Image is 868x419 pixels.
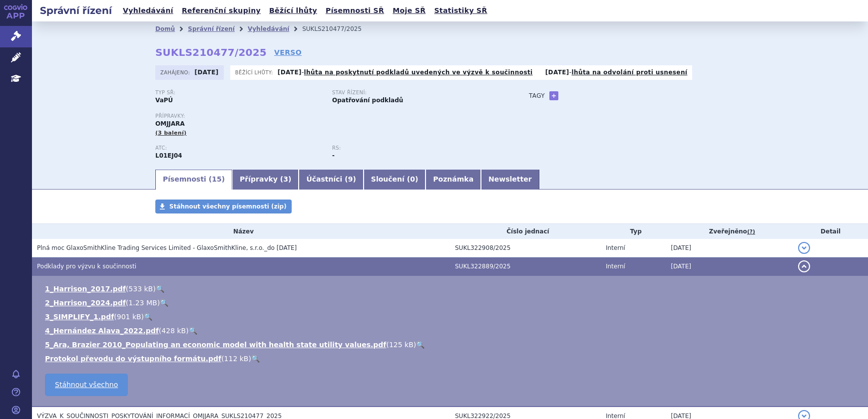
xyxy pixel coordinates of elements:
[274,47,302,57] a: VERSO
[155,200,292,213] a: Stáhnout všechny písemnosti (zip)
[155,170,232,190] a: Písemnosti (15)
[45,312,858,322] li: ( )
[431,4,490,17] a: Statistiky SŘ
[389,341,414,349] span: 125 kB
[155,97,173,104] strong: VaPÚ
[450,239,601,257] td: SUKL322908/2025
[212,175,221,183] span: 15
[155,130,187,136] span: (3 balení)
[332,97,403,104] strong: Opatřování podkladů
[235,68,275,76] span: Běžící lhůty:
[232,170,299,190] a: Přípravky (3)
[545,68,688,76] p: -
[37,263,136,270] span: Podklady pro výzvu k součinnosti
[45,340,858,350] li: ( )
[179,4,264,17] a: Referenční skupiny
[302,21,375,36] li: SUKLS210477/2025
[332,90,499,96] p: Stav řízení:
[251,355,260,363] a: 🔍
[606,263,625,270] span: Interní
[45,355,221,363] a: Protokol převodu do výstupního formátu.pdf
[156,285,164,293] a: 🔍
[549,91,558,100] a: +
[189,327,197,335] a: 🔍
[155,152,182,159] strong: MOMELOTINIB
[332,145,499,151] p: RS:
[32,3,120,17] h2: Správní řízení
[155,46,267,58] strong: SUKLS210477/2025
[45,354,858,364] li: ( )
[45,298,858,308] li: ( )
[37,244,297,251] span: Plná moc GlaxoSmithKline Trading Services Limited - GlaxoSmithKline, s.r.o._do 28.5.2026
[45,285,126,293] a: 1_Harrison_2017.pdf
[45,299,126,307] a: 2_Harrison_2024.pdf
[410,175,415,183] span: 0
[416,341,425,349] a: 🔍
[798,260,810,272] button: detail
[278,69,302,76] strong: [DATE]
[426,170,481,190] a: Poznámka
[169,203,287,210] span: Stáhnout všechny písemnosti (zip)
[450,224,601,239] th: Číslo jednací
[283,175,288,183] span: 3
[160,299,168,307] a: 🔍
[32,224,450,239] th: Název
[304,69,533,76] a: lhůta na poskytnutí podkladů uvedených ve výzvě k součinnosti
[160,68,192,76] span: Zahájeno:
[248,25,289,32] a: Vyhledávání
[45,284,858,294] li: ( )
[348,175,353,183] span: 9
[128,285,153,293] span: 533 kB
[155,145,322,151] p: ATC:
[601,224,666,239] th: Typ
[666,224,793,239] th: Zveřejněno
[45,313,114,321] a: 3_SIMPLIFY_1.pdf
[606,244,625,251] span: Interní
[323,4,387,17] a: Písemnosti SŘ
[364,170,426,190] a: Sloučení (0)
[117,313,141,321] span: 901 kB
[155,25,175,32] a: Domů
[481,170,539,190] a: Newsletter
[571,69,687,76] a: lhůta na odvolání proti usnesení
[747,228,755,235] abbr: (?)
[266,4,320,17] a: Běžící lhůty
[144,313,152,321] a: 🔍
[155,113,509,119] p: Přípravky:
[45,374,128,396] a: Stáhnout všechno
[188,25,235,32] a: Správní řízení
[299,170,363,190] a: Účastníci (9)
[45,341,386,349] a: 5_Ara, Brazier 2010_Populating an economic model with health state utility values.pdf
[278,68,533,76] p: -
[529,90,545,102] h3: Tagy
[224,355,249,363] span: 112 kB
[332,152,335,159] strong: -
[798,242,810,254] button: detail
[195,69,219,76] strong: [DATE]
[545,69,569,76] strong: [DATE]
[666,239,793,257] td: [DATE]
[128,299,157,307] span: 1.23 MB
[390,4,429,17] a: Moje SŘ
[45,327,159,335] a: 4_Hernández Alava_2022.pdf
[161,327,186,335] span: 428 kB
[450,257,601,276] td: SUKL322889/2025
[155,90,322,96] p: Typ SŘ:
[793,224,868,239] th: Detail
[120,4,176,17] a: Vyhledávání
[666,257,793,276] td: [DATE]
[155,120,185,127] span: OMJJARA
[45,326,858,336] li: ( )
